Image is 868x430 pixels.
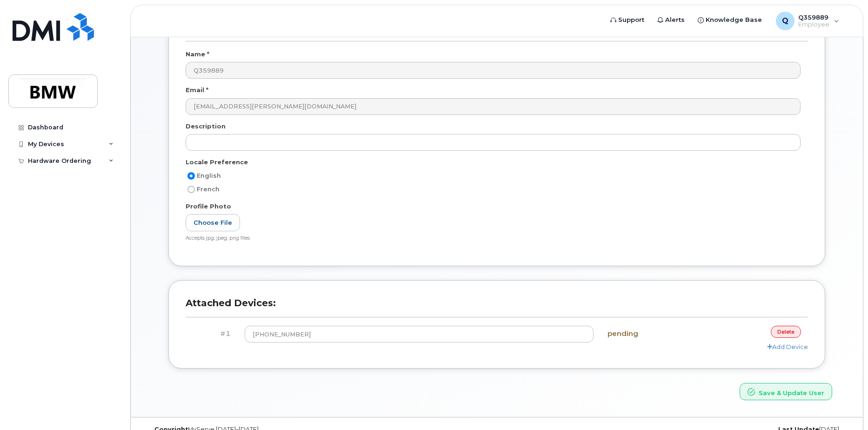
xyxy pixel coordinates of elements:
h4: pending [608,330,697,338]
button: Save & Update User [740,383,832,400]
span: Employee [798,21,829,28]
label: Description [186,122,226,131]
input: Example: 780-123-4567 [245,326,594,343]
span: English [197,172,221,179]
div: Accepts jpg, jpeg, png files [186,235,801,242]
label: Name * [186,50,209,59]
label: Choose File [186,214,240,231]
label: Locale Preference [186,158,248,167]
span: Alerts [665,15,685,25]
input: French [187,186,195,193]
iframe: Messenger Launcher [828,390,861,423]
span: French [197,186,220,193]
span: Support [618,15,644,25]
a: delete [771,326,801,337]
div: Q359889 [769,12,846,30]
a: Knowledge Base [691,11,768,29]
span: Q359889 [798,13,829,21]
a: Add Device [767,343,808,350]
h4: #1 [193,330,231,338]
input: English [187,172,195,180]
h3: Attached Devices: [186,297,808,317]
span: Q [782,15,788,27]
a: Support [604,11,651,29]
label: Email * [186,86,208,94]
a: Alerts [651,11,691,29]
span: Knowledge Base [706,15,762,25]
label: Profile Photo [186,202,231,211]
